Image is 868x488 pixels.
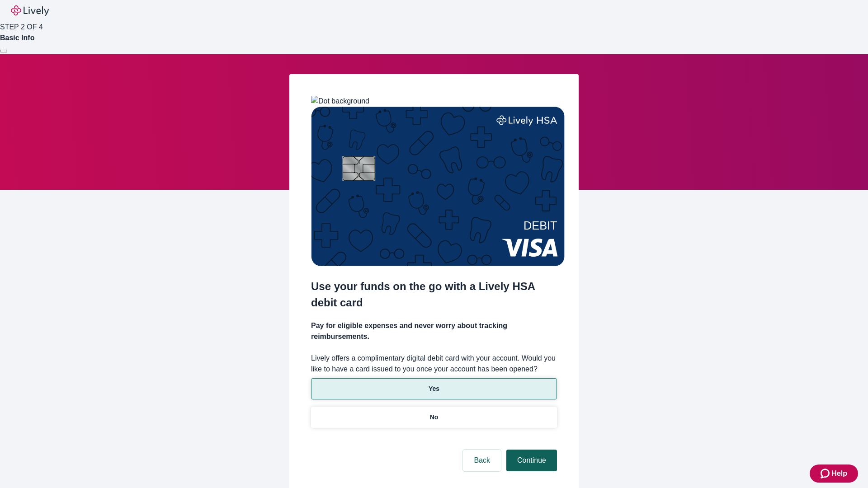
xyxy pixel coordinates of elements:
[311,278,557,311] h2: Use your funds on the go with a Lively HSA debit card
[831,468,847,479] span: Help
[821,468,831,479] svg: Zendesk support icon
[311,407,557,428] button: No
[430,413,439,422] p: No
[463,450,501,471] button: Back
[311,96,369,107] img: Dot background
[311,320,557,342] h4: Pay for eligible expenses and never worry about tracking reimbursements.
[506,450,557,471] button: Continue
[429,384,439,394] p: Yes
[810,465,858,483] button: Zendesk support iconHelp
[311,353,557,375] label: Lively offers a complimentary digital debit card with your account. Would you like to have a card...
[311,378,557,399] button: Yes
[311,107,565,266] img: Debit card
[11,5,49,16] img: Lively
